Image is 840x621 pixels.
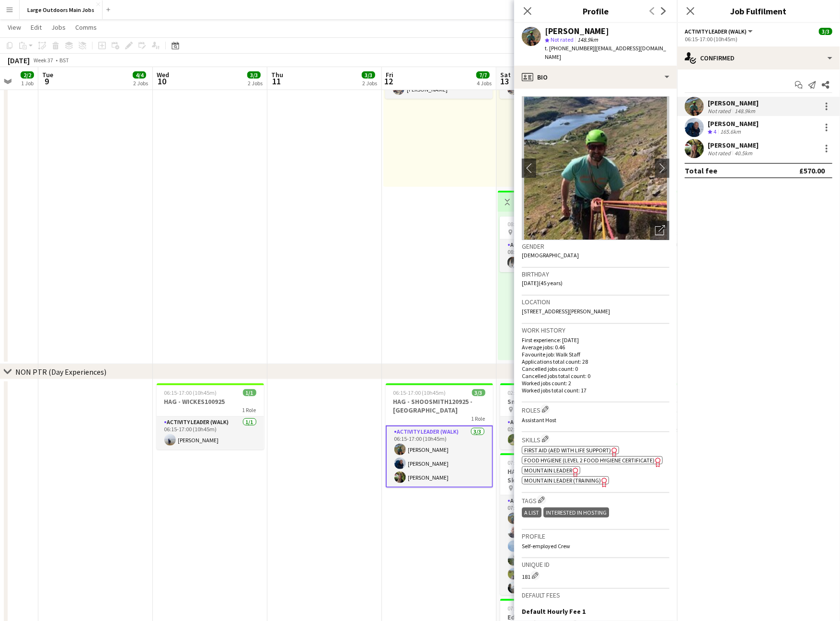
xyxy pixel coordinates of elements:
[677,46,840,69] div: Confirmed
[157,397,264,406] h3: HAG - WICKES100925
[685,28,747,35] span: Activity Leader (Walk)
[543,507,609,517] div: Interested in Hosting
[133,71,146,79] span: 4/4
[685,28,754,35] button: Activity Leader (Walk)
[4,21,25,34] a: View
[708,107,733,115] div: Not rated
[522,571,669,580] div: 181
[386,383,493,488] app-job-card: 06:15-17:00 (10h45m)3/3HAG - SHOOSMITH120925 - [GEOGRAPHIC_DATA]1 RoleActivity Leader (Walk)3/306...
[15,367,106,377] div: NON PTR (Day Experiences)
[31,23,42,32] span: Edit
[499,76,511,87] span: 13
[507,220,546,228] span: 08:00-17:00 (9h)
[21,80,34,87] div: 1 Job
[384,76,393,87] span: 12
[522,434,669,444] h3: Skills
[522,387,669,394] p: Worked jobs total count: 17
[708,119,759,128] div: [PERSON_NAME]
[362,71,375,79] span: 3/3
[248,80,263,87] div: 2 Jobs
[472,389,485,396] span: 3/3
[713,128,716,135] span: 4
[271,70,283,79] span: Thu
[522,372,669,379] p: Cancelled jobs total count: 0
[477,80,492,87] div: 4 Jobs
[718,128,743,136] div: 165.6km
[393,389,446,396] span: 06:15-17:00 (10h45m)
[20,0,103,19] button: Large Outdoors Main Jobs
[522,542,669,550] p: Self-employed Crew
[243,389,256,396] span: 1/1
[514,66,677,89] div: Bio
[799,166,825,175] div: £570.00
[21,71,34,79] span: 2/2
[386,425,493,488] app-card-role: Activity Leader (Walk)3/306:15-17:00 (10h45m)[PERSON_NAME][PERSON_NAME][PERSON_NAME]
[522,298,669,306] h3: Location
[708,149,733,157] div: Not rated
[500,467,608,484] h3: HAG - MAGGIES130925 Edale Skyline Challenge
[524,467,572,474] span: Mountain Leader
[522,344,669,351] p: Average jobs: 0.46
[164,389,217,396] span: 06:15-17:00 (10h45m)
[708,141,759,149] div: [PERSON_NAME]
[522,532,669,540] h3: Profile
[500,70,511,79] span: Sat
[155,76,169,87] span: 10
[75,23,97,32] span: Comms
[71,21,101,34] a: Comms
[51,23,66,32] span: Jobs
[41,76,53,87] span: 9
[27,21,46,34] a: Edit
[522,416,556,424] span: Assistant Host
[514,229,586,236] span: [PERSON_NAME] Activity Centre
[522,560,669,569] h3: Unique ID
[522,365,669,372] p: Cancelled jobs count: 0
[545,27,609,35] div: [PERSON_NAME]
[386,397,493,414] h3: HAG - SHOOSMITH120925 - [GEOGRAPHIC_DATA]
[733,107,757,115] div: 148.9km
[733,149,754,157] div: 40.5km
[522,404,669,414] h3: Roles
[47,21,69,34] a: Jobs
[575,36,600,43] span: 148.9km
[157,417,264,449] app-card-role: Activity Leader (Walk)1/106:15-17:00 (10h45m)[PERSON_NAME]
[524,477,601,484] span: Mountain Leader (Training)
[59,57,69,64] div: BST
[522,351,669,358] p: Favourite job: Walk Staff
[247,71,261,79] span: 3/3
[472,415,485,422] span: 1 Role
[508,389,558,396] span: 02:15-10:00 (7h45m)
[524,447,611,454] span: First Aid (AED with life support)
[522,279,563,287] span: [DATE] (45 years)
[133,80,148,87] div: 2 Jobs
[522,591,669,599] h3: Default fees
[677,5,840,17] h3: Job Fulfilment
[545,45,666,60] span: | [EMAIL_ADDRESS][DOMAIN_NAME]
[514,5,677,17] h3: Profile
[157,383,264,449] app-job-card: 06:15-17:00 (10h45m)1/1HAG - WICKES1009251 RoleActivity Leader (Walk)1/106:15-17:00 (10h45m)[PERS...
[500,383,608,449] app-job-card: 02:15-10:00 (7h45m)1/1Snowdon Sunrise Challenge Llanberis1 RoleActivity Leader (Walk)1/102:15-10:...
[242,406,256,414] span: 1 Role
[8,23,21,32] span: View
[524,457,655,464] span: Food Hygiene (Level 2 Food Hygiene Certificate)
[685,166,717,175] div: Total fee
[8,56,30,65] div: [DATE]
[522,270,669,278] h3: Birthday
[500,417,608,449] app-card-role: Activity Leader (Walk)1/102:15-10:00 (7h45m)[PERSON_NAME]
[819,28,832,35] span: 3/3
[522,308,610,315] span: [STREET_ADDRESS][PERSON_NAME]
[32,57,56,64] span: Week 37
[42,70,53,79] span: Tue
[500,453,608,595] app-job-card: 07:00-19:30 (12h30m)12/12HAG - MAGGIES130925 Edale Skyline Challenge Hope2 RolesActivity Leader (...
[685,35,832,43] div: 06:15-17:00 (10h45m)
[522,607,586,616] h3: Default Hourly Fee 1
[522,336,669,344] p: First experience: [DATE]
[500,217,607,272] div: 08:00-17:00 (9h)1/1 [PERSON_NAME] Activity Centre1 RoleActivity Leader (Walk)1/108:00-17:00 (9h)[...
[386,70,393,79] span: Fri
[708,99,759,107] div: [PERSON_NAME]
[522,379,669,387] p: Worked jobs count: 2
[522,326,669,334] h3: Work history
[551,36,574,43] span: Not rated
